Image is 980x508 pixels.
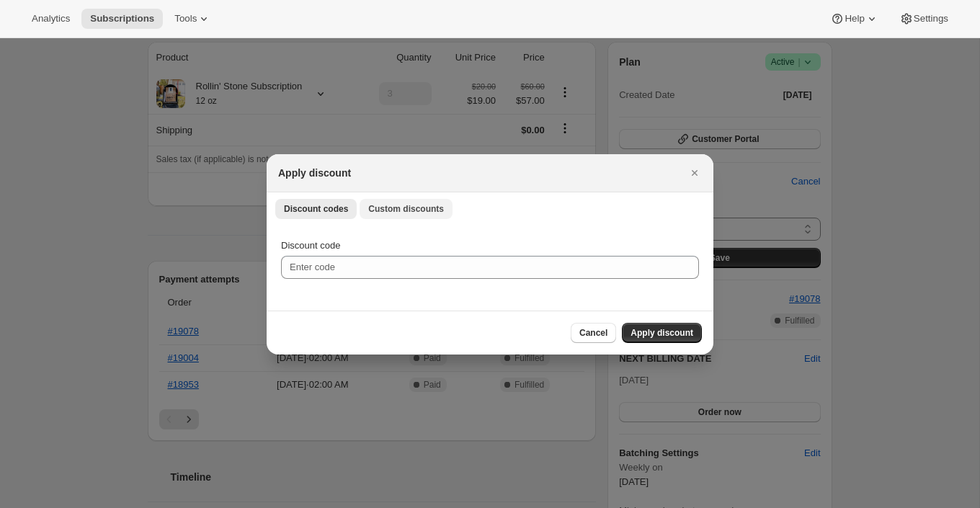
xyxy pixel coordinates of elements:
button: Analytics [23,9,79,29]
button: Settings [891,9,957,29]
span: Cancel [579,327,607,339]
button: Discount codes [275,199,357,219]
span: Apply discount [631,327,693,339]
button: Cancel [571,323,616,343]
button: Close [685,163,705,183]
span: Analytics [32,13,70,24]
span: Custom discounts [368,203,444,215]
h2: Apply discount [278,166,351,180]
span: Help [845,13,864,24]
div: Discount codes [267,224,713,311]
span: Discount codes [284,203,348,215]
button: Custom discounts [360,199,453,219]
span: Discount code [281,240,340,251]
span: Tools [174,13,197,24]
button: Help [821,9,887,29]
button: Subscriptions [81,9,163,29]
span: Subscriptions [90,13,154,24]
button: Tools [166,9,220,29]
span: Settings [914,13,948,24]
button: Apply discount [622,323,702,343]
input: Enter code [281,256,699,279]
